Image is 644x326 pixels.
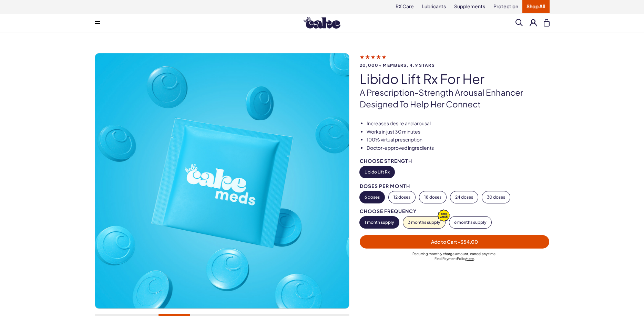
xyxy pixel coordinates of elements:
button: 3 months supply [403,217,445,228]
span: Add to Cart [431,239,478,245]
button: 12 doses [389,191,415,203]
button: 6 months supply [449,217,491,228]
button: Add to Cart -$54.00 [360,235,550,249]
img: Hello Cake [304,17,340,29]
button: 24 doses [450,191,478,203]
div: Recurring monthly charge amount , cancel any time. Policy . [360,251,550,261]
li: 100% virtual prescription [367,136,550,143]
div: Doses per Month [360,183,550,189]
div: Choose Frequency [360,209,550,214]
span: Find Payment [435,256,457,261]
span: 20,000+ members, 4.9 stars [360,63,550,67]
img: Libido Lift Rx For Her [95,53,349,308]
a: here [467,256,474,261]
button: 1 month supply [360,217,399,228]
p: A prescription-strength arousal enhancer designed to help her connect [360,87,550,110]
div: Choose Strength [360,158,550,164]
span: - $54.00 [458,239,478,245]
button: 18 doses [419,191,446,203]
h1: Libido Lift Rx For Her [360,72,550,86]
button: 30 doses [482,191,510,203]
li: Works in just 30 minutes [367,128,550,135]
button: Libido Lift Rx [360,166,395,178]
li: Doctor-approved ingredients [367,145,550,151]
a: 20,000+ members, 4.9 stars [360,54,550,67]
img: Libido Lift Rx For Her [349,53,603,307]
button: 6 doses [360,191,385,203]
li: Increases desire and arousal [367,120,550,127]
